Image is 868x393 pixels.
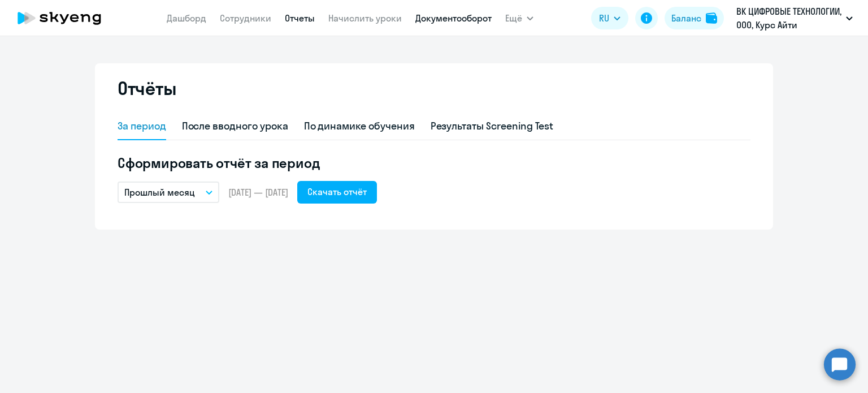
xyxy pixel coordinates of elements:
[118,182,219,203] button: Прошлый месяц
[118,119,166,133] div: За период
[118,77,176,100] h2: Отчёты
[228,186,288,198] span: [DATE] — [DATE]
[297,181,377,204] button: Скачать отчёт
[220,12,271,24] a: Сотрудники
[599,11,609,25] span: RU
[431,119,554,133] div: Результаты Screening Test
[167,12,206,24] a: Дашборд
[665,7,724,29] button: Балансbalance
[415,12,492,24] a: Документооборот
[671,11,701,25] div: Баланс
[307,185,367,198] div: Скачать отчёт
[118,154,750,172] h5: Сформировать отчёт за период
[706,12,717,24] img: balance
[304,119,415,133] div: По динамике обучения
[505,7,533,29] button: Ещё
[285,12,315,24] a: Отчеты
[591,7,628,29] button: RU
[731,5,858,32] button: ВК ЦИФРОВЫЕ ТЕХНОЛОГИИ, ООО, Курс Айти
[736,5,841,32] p: ВК ЦИФРОВЫЕ ТЕХНОЛОГИИ, ООО, Курс Айти
[182,119,288,133] div: После вводного урока
[328,12,402,24] a: Начислить уроки
[124,185,195,199] p: Прошлый месяц
[505,11,522,25] span: Ещё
